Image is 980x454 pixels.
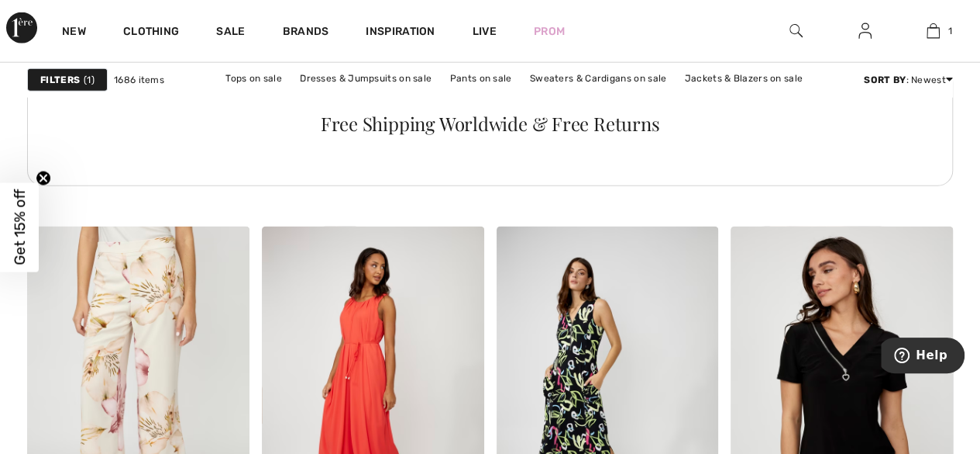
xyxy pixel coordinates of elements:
span: Inspiration [366,25,435,41]
img: My Info [858,22,872,40]
a: 1 [899,22,967,40]
a: Sign In [846,22,884,41]
iframe: Opens a widget where you can find more information [881,338,965,376]
a: New [62,25,86,41]
a: Sweaters & Cardigans on sale [522,68,674,88]
span: Get 15% off [11,189,29,265]
a: Clothing [123,25,179,41]
img: 1ère Avenue [6,12,37,43]
a: Jackets & Blazers on sale [677,68,811,88]
a: Prom [534,23,565,40]
strong: Sort By [864,75,906,85]
span: 1686 items [114,73,164,87]
a: Live [473,23,497,40]
a: Pants on sale [442,68,520,88]
a: Brands [283,25,329,41]
a: Dresses & Jumpsuits on sale [292,68,439,88]
img: search the website [789,22,803,40]
a: Tops on sale [218,68,290,88]
span: 1 [947,24,951,38]
strong: Filters [40,73,80,87]
div: : Newest [864,73,953,87]
img: My Bag [927,22,940,40]
a: Outerwear on sale [504,88,603,109]
a: Skirts on sale [425,88,501,109]
div: Free Shipping Worldwide & Free Returns [46,114,934,133]
button: Close teaser [36,170,51,185]
span: 1 [84,73,95,87]
a: Sale [216,25,245,41]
